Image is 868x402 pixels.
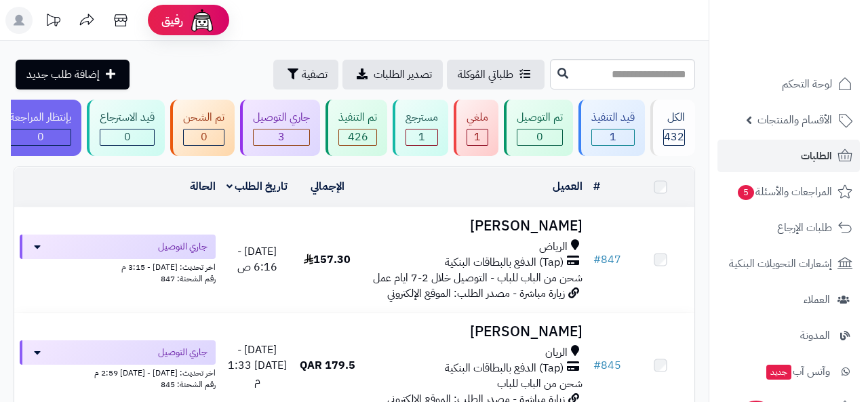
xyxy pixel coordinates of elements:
[451,100,501,156] a: ملغي 1
[300,357,355,374] span: 179.5 QAR
[664,129,684,145] span: 432
[804,290,830,309] span: العملاء
[183,110,224,125] div: تم الشحن
[20,365,216,379] div: اخر تحديث: [DATE] - [DATE] 2:59 م
[717,247,860,280] a: إشعارات التحويلات البنكية
[717,355,860,388] a: وآتس آبجديد
[254,129,309,145] div: 3
[158,240,208,254] span: جاري التوصيل
[545,345,568,361] span: الريان
[800,326,830,345] span: المدونة
[304,252,351,268] span: 157.30
[765,362,830,381] span: وآتس آب
[10,129,71,145] div: 0
[26,66,100,83] span: إضافة طلب جديد
[717,319,860,352] a: المدونة
[201,129,208,145] span: 0
[237,100,323,156] a: جاري التوصيل 3
[124,129,131,145] span: 0
[729,254,832,273] span: إشعارات التحويلات البنكية
[406,129,437,145] div: 1
[228,342,287,389] span: [DATE] - [DATE] 1:33 م
[801,146,832,165] span: الطلبات
[717,176,860,208] a: المراجعات والأسئلة5
[593,357,621,374] a: #845
[161,12,183,28] span: رفيق
[167,100,237,156] a: تم الشحن 0
[445,361,564,376] span: (Tap) الدفع بالبطاقات البنكية
[458,66,513,83] span: طلباتي المُوكلة
[387,285,565,302] span: زيارة مباشرة - مصدر الطلب: الموقع الإلكتروني
[766,365,791,380] span: جديد
[593,178,600,195] a: #
[757,110,832,129] span: الأقسام والمنتجات
[367,324,583,340] h3: [PERSON_NAME]
[474,129,481,145] span: 1
[406,110,438,125] div: مسترجع
[189,7,216,34] img: ai-face.png
[161,273,216,285] span: رقم الشحنة: 847
[373,270,583,286] span: شحن من الباب للباب - التوصيل خلال 2-7 ايام عمل
[84,100,167,156] a: قيد الاسترجاع 0
[467,110,488,125] div: ملغي
[717,140,860,172] a: الطلبات
[536,129,543,145] span: 0
[776,35,855,63] img: logo-2.png
[342,60,443,89] a: تصدير الطلبات
[717,212,860,244] a: طلبات الإرجاع
[717,68,860,100] a: لوحة التحكم
[553,178,583,195] a: العميل
[190,178,216,195] a: الحالة
[610,129,616,145] span: 1
[226,178,288,195] a: تاريخ الطلب
[447,60,545,89] a: طلباتي المُوكلة
[302,66,328,83] span: تصفية
[777,218,832,237] span: طلبات الإرجاع
[390,100,451,156] a: مسترجع 1
[161,378,216,390] span: رقم الشحنة: 845
[278,129,285,145] span: 3
[36,7,70,37] a: تحديثات المنصة
[100,110,155,125] div: قيد الاسترجاع
[782,75,832,94] span: لوحة التحكم
[100,129,154,145] div: 0
[497,376,583,392] span: شحن من الباب للباب
[273,60,338,89] button: تصفية
[592,129,634,145] div: 1
[501,100,576,156] a: تم التوصيل 0
[576,100,648,156] a: قيد التنفيذ 1
[593,252,601,268] span: #
[738,185,754,200] span: 5
[158,346,208,359] span: جاري التوصيل
[663,110,685,125] div: الكل
[348,129,368,145] span: 426
[237,243,277,275] span: [DATE] - 6:16 ص
[323,100,390,156] a: تم التنفيذ 426
[517,129,562,145] div: 0
[467,129,488,145] div: 1
[736,182,832,201] span: المراجعات والأسئلة
[374,66,432,83] span: تصدير الطلبات
[648,100,698,156] a: الكل432
[338,110,377,125] div: تم التنفيذ
[37,129,44,145] span: 0
[311,178,344,195] a: الإجمالي
[591,110,635,125] div: قيد التنفيذ
[517,110,563,125] div: تم التوصيل
[16,60,130,89] a: إضافة طلب جديد
[20,259,216,273] div: اخر تحديث: [DATE] - 3:15 م
[339,129,376,145] div: 426
[445,255,564,270] span: (Tap) الدفع بالبطاقات البنكية
[717,283,860,316] a: العملاء
[593,357,601,374] span: #
[593,252,621,268] a: #847
[418,129,425,145] span: 1
[184,129,224,145] div: 0
[367,218,583,234] h3: [PERSON_NAME]
[253,110,310,125] div: جاري التوصيل
[539,239,568,255] span: الرياض
[9,110,71,125] div: بإنتظار المراجعة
